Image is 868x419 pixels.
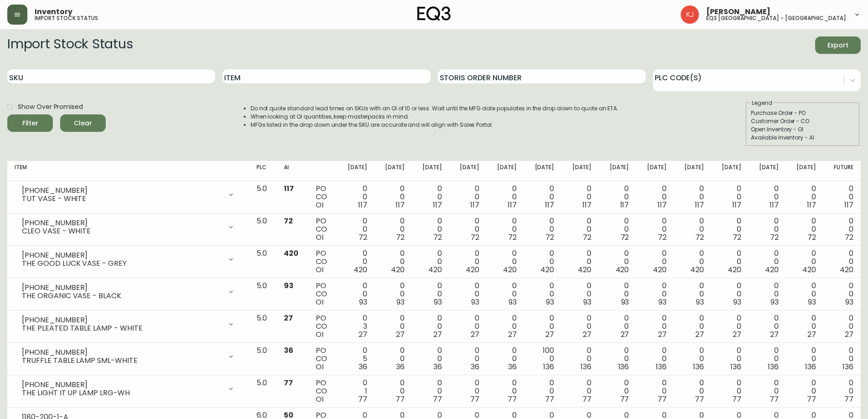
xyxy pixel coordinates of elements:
[793,314,816,339] div: 0 0
[419,347,442,371] div: 0 0
[569,185,591,209] div: 0 0
[770,232,779,243] span: 72
[396,297,405,307] span: 93
[751,117,855,125] div: Customer Order - CO
[284,378,293,388] span: 77
[569,379,591,403] div: 0 0
[845,329,853,340] span: 27
[768,362,779,372] span: 136
[457,249,479,274] div: 0 0
[733,232,741,243] span: 72
[344,314,367,339] div: 0 3
[583,297,591,307] span: 93
[7,114,53,132] button: Filter
[316,362,324,372] span: OI
[22,292,222,300] div: THE ORGANIC VASE - BLACK
[643,347,666,371] div: 0 0
[22,186,222,195] div: [PHONE_NUMBER]
[316,232,324,243] span: OI
[531,217,554,242] div: 0 0
[316,314,329,339] div: PO CO
[786,161,823,181] th: [DATE]
[316,347,329,371] div: PO CO
[793,347,816,371] div: 0 0
[494,185,517,209] div: 0 0
[22,195,222,203] div: TUT VASE - WHITE
[494,347,517,371] div: 0 0
[621,232,629,243] span: 72
[643,249,666,274] div: 0 0
[845,297,853,307] span: 93
[249,213,277,246] td: 5.0
[471,362,479,372] span: 36
[583,329,591,340] span: 27
[15,314,242,334] div: [PHONE_NUMBER]THE PLEATED TABLE LAMP - WHITE
[545,329,554,340] span: 27
[433,200,442,210] span: 117
[22,251,222,259] div: [PHONE_NUMBER]
[419,282,442,306] div: 0 0
[531,379,554,403] div: 0 0
[524,161,561,181] th: [DATE]
[434,297,442,307] span: 93
[733,329,741,340] span: 27
[545,232,554,243] span: 72
[466,264,479,275] span: 420
[681,379,704,403] div: 0 0
[695,200,704,210] span: 117
[616,264,629,275] span: 420
[457,347,479,371] div: 0 0
[531,249,554,274] div: 0 0
[545,200,554,210] span: 117
[543,362,554,372] span: 136
[643,217,666,242] div: 0 0
[770,200,779,210] span: 117
[284,313,293,323] span: 27
[807,200,816,210] span: 117
[316,394,324,404] span: OI
[793,282,816,306] div: 0 0
[344,282,367,306] div: 0 0
[582,394,591,404] span: 77
[249,161,277,181] th: PLC
[620,200,629,210] span: 117
[751,99,773,107] legend: Legend
[251,113,619,121] li: When looking at OI quantities, keep masterpacks in mind.
[719,282,741,306] div: 0 0
[732,200,741,210] span: 117
[793,185,816,209] div: 0 0
[22,284,222,292] div: [PHONE_NUMBER]
[719,217,741,242] div: 0 0
[470,394,479,404] span: 77
[765,264,779,275] span: 420
[508,297,517,307] span: 93
[653,264,667,275] span: 420
[831,347,853,371] div: 0 0
[831,379,853,403] div: 0 0
[751,125,855,134] div: Open Inventory - OI
[354,264,367,275] span: 420
[831,185,853,209] div: 0 0
[658,297,667,307] span: 93
[531,314,554,339] div: 0 0
[545,394,554,404] span: 77
[756,217,779,242] div: 0 0
[770,329,779,340] span: 27
[470,200,479,210] span: 117
[22,381,222,389] div: [PHONE_NUMBER]
[15,282,242,302] div: [PHONE_NUMBER]THE ORGANIC VASE - BLACK
[412,161,449,181] th: [DATE]
[823,161,861,181] th: Future
[15,217,242,237] div: [PHONE_NUMBER]CLEO VASE - WHITE
[681,217,704,242] div: 0 0
[756,249,779,274] div: 0 0
[395,200,405,210] span: 117
[15,249,242,269] div: [PHONE_NUMBER]THE GOOD LUCK VASE - GREY
[433,329,442,340] span: 27
[7,161,249,181] th: Item
[358,394,367,404] span: 77
[344,347,367,371] div: 0 5
[751,109,855,117] div: Purchase Order - PO
[487,161,524,181] th: [DATE]
[840,264,853,275] span: 420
